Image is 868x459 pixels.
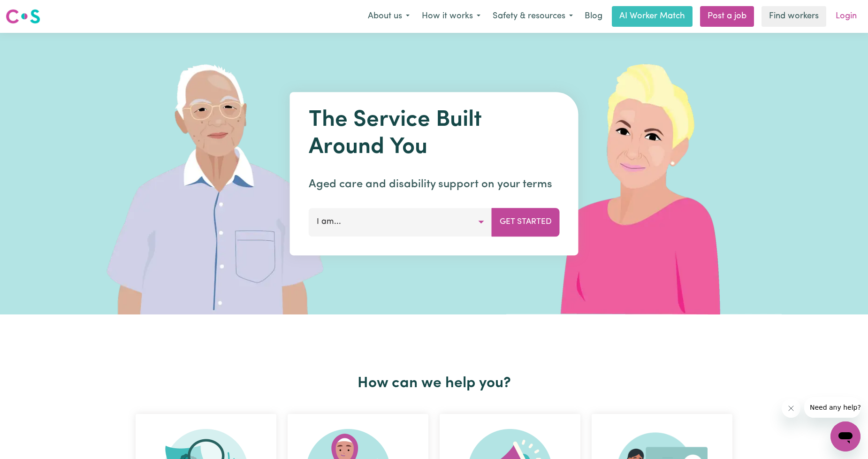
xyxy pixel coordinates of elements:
iframe: Button to launch messaging window [830,421,860,451]
iframe: Message from company [804,397,860,418]
a: Blog [579,6,608,27]
iframe: Close message [782,399,800,418]
a: Careseekers logo [6,6,40,27]
span: Need any help? [6,7,57,14]
button: Get Started [492,208,560,236]
img: Careseekers logo [6,8,40,25]
button: I am... [309,208,492,236]
h2: How can we help you? [130,375,738,392]
a: AI Worker Match [612,6,693,27]
h1: The Service Built Around You [309,107,560,161]
button: How it works [416,7,487,26]
button: Safety & resources [487,7,579,26]
a: Post a job [700,6,754,27]
a: Login [830,6,862,27]
p: Aged care and disability support on your terms [309,176,560,193]
button: About us [362,7,416,26]
a: Find workers [761,6,826,27]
